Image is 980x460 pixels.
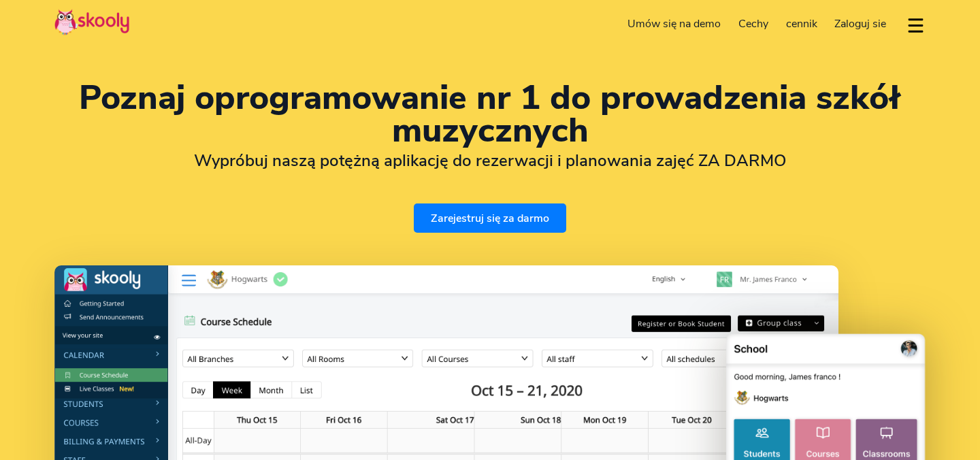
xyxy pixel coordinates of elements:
[777,13,826,35] a: cennik
[730,13,777,35] a: Cechy
[619,13,730,35] a: Umów się na demo
[834,16,886,31] span: Zaloguj sie
[54,9,129,35] img: Skooly
[54,82,926,147] h1: Poznaj oprogramowanie nr 1 do prowadzenia szkół muzycznych
[826,13,895,35] a: Zaloguj sie
[786,16,817,31] span: cennik
[54,150,926,171] h2: Wypróbuj naszą potężną aplikację do rezerwacji i planowania zajęć ZA DARMO
[414,203,566,233] a: Zarejestruj się za darmo
[906,10,926,41] button: dropdown menu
